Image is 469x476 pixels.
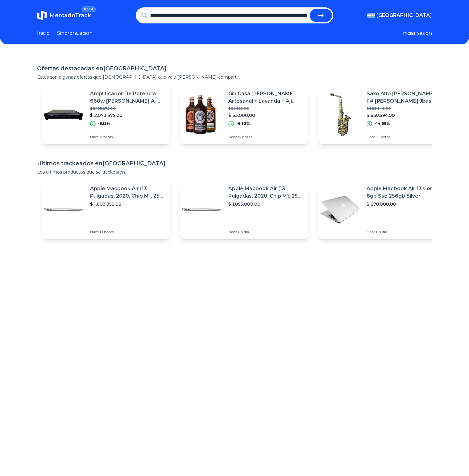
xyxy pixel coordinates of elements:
p: Hace 21 horas [367,134,442,139]
img: Featured image [42,188,85,231]
a: Inicio [37,30,50,37]
button: [GEOGRAPHIC_DATA] [367,12,432,19]
img: Argentina [367,13,375,18]
a: Featured imageGin Casa [PERSON_NAME] Artesanal + Lavanda + Aji Calchaqui - Combo$ 35.225,00$ 33.0... [180,85,309,144]
p: Hace un día [228,229,304,234]
p: Hace 2 horas [90,134,165,139]
p: $ 2.073.375,00 [90,112,165,118]
p: $ 33.000,00 [228,112,304,118]
p: $ 2.185.875,00 [90,106,165,111]
p: Hace un día [367,229,442,234]
p: $ 35.225,00 [228,106,304,111]
p: -6,32% [236,121,250,126]
img: Featured image [42,93,85,136]
p: Estas son algunas ofertas que [DEMOGRAPHIC_DATA] que vale [PERSON_NAME] compartir. [37,74,432,80]
p: Amplificador De Potencia 660w [PERSON_NAME] A-660 [90,90,165,105]
a: Featured imageApple Macbook Air 13 Core I5 8gb Ssd 256gb Silver$ 678.000,00Hace un día [318,180,447,239]
a: Featured imageApple Macbook Air (13 Pulgadas, 2020, Chip M1, 256 Gb De Ssd, 8 Gb De Ram) - Plata$... [180,180,309,239]
p: Saxo Alto [PERSON_NAME] F# [PERSON_NAME] Jbas-200 Jbas200 Nuevo Garantia [367,90,442,105]
p: Apple Macbook Air 13 Core I5 8gb Ssd 256gb Silver [367,185,442,200]
p: $ 838.594,00 [367,112,442,118]
p: $ 678.000,00 [367,201,442,207]
h1: Ofertas destacadas en [GEOGRAPHIC_DATA] [37,64,432,73]
img: Featured image [180,188,223,231]
span: BETA [81,6,96,12]
p: $ 1.803.859,06 [90,201,165,207]
p: -5,15% [98,121,110,126]
a: Featured imageApple Macbook Air (13 Pulgadas, 2020, Chip M1, 256 Gb De Ssd, 8 Gb De Ram) - Plata$... [42,180,170,239]
p: Los ultimos productos que se trackearon. [37,169,432,175]
img: Featured image [318,188,362,231]
img: MercadoTrack [37,10,47,20]
img: Featured image [318,93,362,136]
img: Featured image [180,93,223,136]
span: [GEOGRAPHIC_DATA] [376,12,432,19]
a: Sincronizacion [57,30,93,37]
p: Hace 19 horas [90,229,165,234]
a: Featured imageSaxo Alto [PERSON_NAME] F# [PERSON_NAME] Jbas-200 Jbas200 Nuevo Garantia$ 982.944,0... [318,85,447,144]
button: Iniciar sesion [401,30,432,37]
p: Apple Macbook Air (13 Pulgadas, 2020, Chip M1, 256 Gb De Ssd, 8 Gb De Ram) - Plata [90,185,165,200]
p: $ 982.944,00 [367,106,442,111]
p: -14,69% [375,121,390,126]
a: MercadoTrackBETA [37,10,91,20]
p: Gin Casa [PERSON_NAME] Artesanal + Lavanda + Aji Calchaqui - Combo [228,90,304,105]
span: MercadoTrack [49,12,91,19]
h1: Ultimos trackeados en [GEOGRAPHIC_DATA] [37,159,432,168]
p: Hace 19 horas [228,134,304,139]
p: Apple Macbook Air (13 Pulgadas, 2020, Chip M1, 256 Gb De Ssd, 8 Gb De Ram) - Plata [228,185,304,200]
a: Featured imageAmplificador De Potencia 660w [PERSON_NAME] A-660$ 2.185.875,00$ 2.073.375,00-5,15%... [42,85,170,144]
p: $ 1.895.000,00 [228,201,304,207]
